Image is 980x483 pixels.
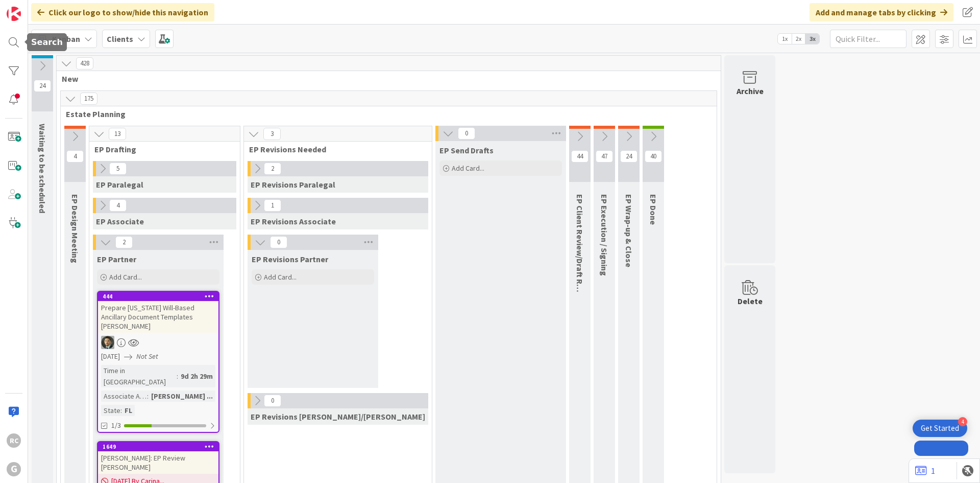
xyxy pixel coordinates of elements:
[645,150,662,163] span: 40
[62,74,708,84] span: New
[101,390,147,402] div: Associate Assigned
[115,236,133,248] span: 2
[458,127,475,140] span: 0
[270,236,287,248] span: 0
[76,57,93,70] span: 428
[648,194,658,225] span: EP Done
[31,3,214,21] div: Click our logo to show/hide this navigation
[98,336,218,349] div: CG
[101,336,114,349] img: CG
[575,194,585,338] span: EP Client Review/Draft Review Meeting
[103,293,218,300] div: 444
[177,371,178,382] span: :
[97,291,219,433] a: 444Prepare [US_STATE] Will-Based Ancillary Document Templates [PERSON_NAME]CG[DATE]Not SetTime in...
[624,194,634,267] span: EP Wrap-up & Close
[109,163,127,175] span: 5
[958,417,967,426] div: 4
[792,34,805,44] span: 2x
[913,420,967,437] div: Open Get Started checklist, remaining modules: 4
[94,144,227,154] span: EP Drafting
[122,405,135,416] div: FL
[103,443,218,450] div: 1649
[571,150,589,163] span: 44
[109,199,127,212] span: 4
[264,272,297,282] span: Add Card...
[778,34,792,44] span: 1x
[66,150,84,163] span: 4
[98,292,218,301] div: 444
[264,163,281,175] span: 2
[830,30,906,48] input: Quick Filter...
[596,150,613,163] span: 47
[251,179,335,190] span: EP Revisions Paralegal
[921,423,959,433] div: Get Started
[251,411,425,422] span: EP Revisions Brad/Jonas
[263,128,281,140] span: 3
[101,351,120,362] span: [DATE]
[98,292,218,333] div: 444Prepare [US_STATE] Will-Based Ancillary Document Templates [PERSON_NAME]
[178,371,215,382] div: 9d 2h 29m
[96,216,144,226] span: EP Associate
[101,405,120,416] div: State
[738,295,763,307] div: Delete
[120,405,122,416] span: :
[147,390,149,402] span: :
[149,390,215,402] div: [PERSON_NAME] ...
[109,272,142,282] span: Add Card...
[101,365,177,387] div: Time in [GEOGRAPHIC_DATA]
[264,199,281,212] span: 1
[810,3,953,21] div: Add and manage tabs by clicking
[915,465,935,477] a: 1
[34,80,51,92] span: 24
[80,93,97,105] span: 175
[620,150,638,163] span: 24
[31,37,63,47] h5: Search
[52,33,80,45] span: Kanban
[805,34,819,44] span: 3x
[109,128,126,140] span: 13
[111,420,121,431] span: 1/3
[7,433,21,448] div: RC
[439,145,494,155] span: EP Send Drafts
[452,164,484,173] span: Add Card...
[98,451,218,474] div: [PERSON_NAME]: EP Review [PERSON_NAME]
[96,179,143,190] span: EP Paralegal
[251,216,336,226] span: EP Revisions Associate
[97,254,136,264] span: EP Partner
[264,395,281,407] span: 0
[252,254,328,264] span: EP Revisions Partner
[98,442,218,474] div: 1649[PERSON_NAME]: EP Review [PERSON_NAME]
[98,442,218,451] div: 1649
[737,85,764,97] div: Archive
[98,301,218,333] div: Prepare [US_STATE] Will-Based Ancillary Document Templates [PERSON_NAME]
[7,7,21,21] img: Visit kanbanzone.com
[599,194,609,276] span: EP Execution / Signing
[37,124,47,213] span: Waiting to be scheduled
[249,144,419,154] span: EP Revisions Needed
[70,194,80,263] span: EP Design Meeting
[7,462,21,476] div: G
[107,34,133,44] b: Clients
[66,109,704,119] span: Estate Planning
[136,352,158,361] i: Not Set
